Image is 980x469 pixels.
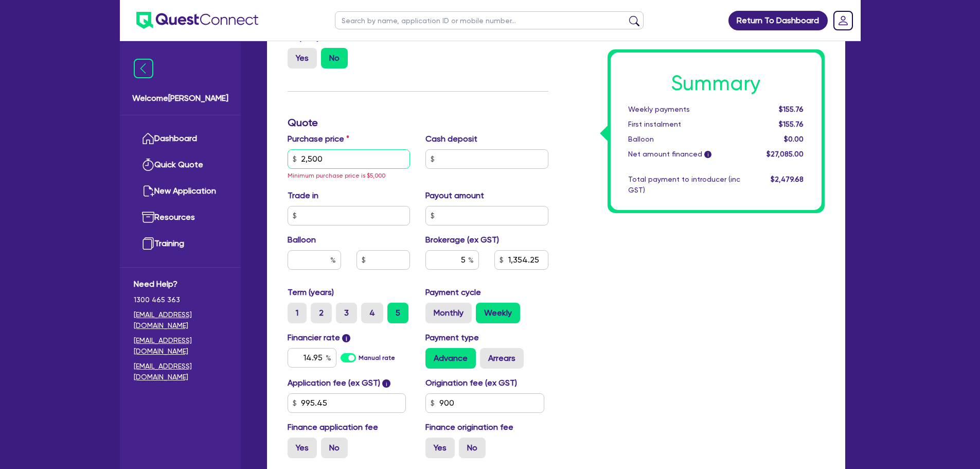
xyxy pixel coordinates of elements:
label: Purchase price [288,133,349,145]
span: i [342,334,350,342]
span: Need Help? [134,278,227,290]
img: training [142,237,154,250]
label: Finance application fee [288,421,378,433]
img: quick-quote [142,159,154,171]
label: Payout amount [425,189,484,202]
a: Training [134,231,227,257]
img: resources [142,211,154,223]
img: quest-connect-logo-blue [136,12,258,29]
label: Balloon [288,234,316,246]
a: [EMAIL_ADDRESS][DOMAIN_NAME] [134,335,227,357]
a: Return To Dashboard [728,11,828,30]
a: Dashboard [134,126,227,152]
label: Manual rate [359,353,395,362]
h1: Summary [628,71,804,96]
label: Brokerage (ex GST) [425,234,499,246]
div: Net amount financed [620,149,748,160]
span: $155.76 [779,120,804,128]
h3: Quote [288,116,548,129]
label: Origination fee (ex GST) [425,377,517,389]
a: New Application [134,178,227,204]
img: new-application [142,185,154,197]
label: No [459,438,486,458]
label: Yes [288,438,317,458]
label: 3 [336,303,357,323]
label: Payment type [425,332,479,344]
a: Dropdown toggle [830,7,857,34]
span: i [704,151,711,159]
span: 1300 465 363 [134,294,227,305]
div: Balloon [620,134,748,145]
span: $0.00 [784,135,804,143]
span: $27,085.00 [767,150,804,158]
span: $2,479.68 [771,175,804,183]
label: No [321,438,348,458]
label: Weekly [476,303,520,323]
label: Advance [425,348,476,369]
label: Yes [288,48,317,68]
label: 4 [361,303,383,323]
a: Resources [134,204,227,231]
a: [EMAIL_ADDRESS][DOMAIN_NAME] [134,361,227,383]
label: 5 [387,303,408,323]
span: i [382,379,390,388]
label: Term (years) [288,286,334,299]
a: Quick Quote [134,152,227,178]
span: $155.76 [779,105,804,113]
label: Finance origination fee [425,421,513,433]
label: Application fee (ex GST) [288,377,380,389]
a: [EMAIL_ADDRESS][DOMAIN_NAME] [134,309,227,331]
label: No [321,48,348,68]
span: Welcome [PERSON_NAME] [132,92,228,105]
label: 2 [311,303,332,323]
label: Cash deposit [425,133,477,145]
label: Monthly [425,303,472,323]
div: First instalment [620,119,748,130]
img: icon-menu-close [134,59,153,78]
div: Total payment to introducer (inc GST) [620,174,748,196]
label: 1 [288,303,307,323]
span: Minimum purchase price is $5,000 [288,172,385,179]
label: Financier rate [288,332,351,344]
div: Weekly payments [620,104,748,115]
input: Search by name, application ID or mobile number... [335,11,644,29]
label: Arrears [480,348,524,369]
label: Payment cycle [425,286,481,299]
label: Trade in [288,189,318,202]
label: Yes [425,438,455,458]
